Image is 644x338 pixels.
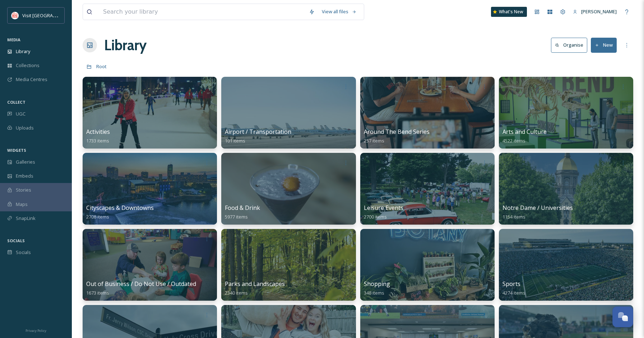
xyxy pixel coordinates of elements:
a: Around The Bend Series257 items [364,128,430,144]
span: 101 items [225,137,245,144]
span: 4274 items [502,290,525,296]
a: View all files [318,5,360,19]
span: 2700 items [364,213,387,220]
span: Arts and Culture [502,128,547,136]
a: Parks and Landscapes2340 items [225,281,285,296]
a: Privacy Policy [26,326,46,334]
span: Cityscapes & Downtowns [86,204,154,212]
span: Out of Business / Do Not Use / Outdated [86,280,196,288]
span: 1673 items [86,290,109,296]
span: 348 items [364,290,384,296]
span: Activities [86,128,110,136]
span: SnapLink [16,215,36,222]
a: Food & Drink5977 items [225,205,260,220]
span: Privacy Policy [26,328,46,333]
a: Out of Business / Do Not Use / Outdated1673 items [86,281,196,296]
a: Notre Dame / Universities1154 items [502,205,573,220]
span: MEDIA [7,37,20,42]
span: Socials [16,249,31,256]
span: [PERSON_NAME] [581,8,617,15]
a: Cityscapes & Downtowns2708 items [86,205,154,220]
span: Galleries [16,159,35,165]
span: Stories [16,187,31,193]
span: Around The Bend Series [364,128,430,136]
span: Food & Drink [225,204,260,212]
span: COLLECT [7,99,26,105]
span: 1733 items [86,137,109,144]
a: Library [104,34,147,56]
span: 2340 items [225,290,248,296]
span: WIDGETS [7,147,26,153]
a: Shopping348 items [364,281,390,296]
span: Airport / Transportation [225,128,291,136]
span: Leisure Events [364,204,403,212]
span: Library [16,48,30,55]
a: Airport / Transportation101 items [225,128,291,144]
a: Activities1733 items [86,128,110,144]
a: Leisure Events2700 items [364,205,403,220]
span: Sports [502,280,520,288]
span: SOCIALS [7,238,25,243]
a: [PERSON_NAME] [569,5,620,19]
span: Parks and Landscapes [225,280,285,288]
span: 2708 items [86,213,109,220]
span: Media Centres [16,76,47,83]
span: 1154 items [502,213,525,220]
span: Maps [16,201,28,208]
button: Open Chat [612,306,633,327]
button: New [591,38,617,52]
input: Search your library [99,4,305,20]
span: Visit [GEOGRAPHIC_DATA] [22,12,78,19]
span: Root [96,63,107,70]
a: Arts and Culture4522 items [502,128,547,144]
span: 4522 items [502,137,525,144]
span: 257 items [364,137,384,144]
a: What's New [491,7,527,17]
button: Organise [551,38,587,52]
img: vsbm-stackedMISH_CMYKlogo2017.jpg [11,12,19,19]
span: UGC [16,111,26,117]
span: Shopping [364,280,390,288]
span: Collections [16,62,40,69]
span: 5977 items [225,213,248,220]
span: Embeds [16,173,33,179]
a: Root [96,62,107,71]
span: Uploads [16,125,34,131]
span: Notre Dame / Universities [502,204,573,212]
a: Sports4274 items [502,281,525,296]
